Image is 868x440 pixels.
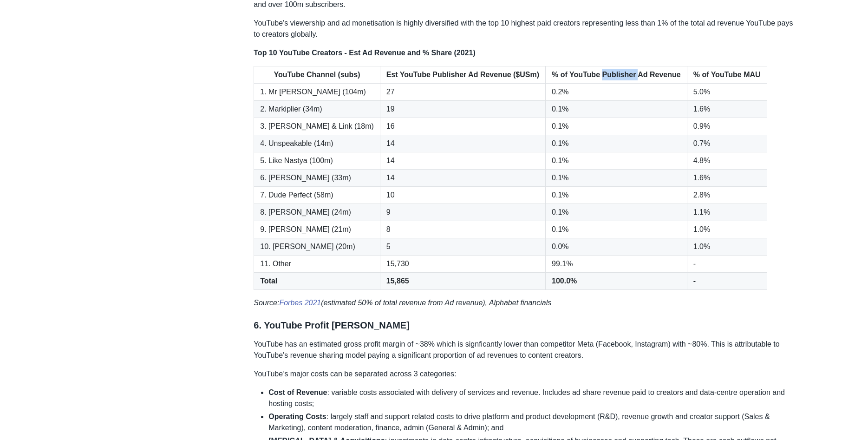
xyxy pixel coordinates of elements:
td: 10. [PERSON_NAME] (20m) [254,238,380,256]
td: 15,730 [380,256,545,273]
td: 0.7% [687,135,767,152]
th: % of YouTube MAU [687,66,767,84]
td: 1.0% [687,221,767,238]
td: 0.1% [546,187,687,204]
td: 27 [380,84,545,101]
td: 1.0% [687,238,767,256]
th: YouTube Channel (subs) [254,66,380,84]
td: 14 [380,152,545,170]
td: 14 [380,135,545,152]
td: 0.0% [546,238,687,256]
td: 0.1% [546,118,687,135]
td: 5.0% [687,84,767,101]
td: 1.6% [687,101,767,118]
td: - [687,256,767,273]
td: 4.8% [687,152,767,170]
td: 0.9% [687,118,767,135]
td: 5 [380,238,545,256]
td: 0.1% [546,204,687,221]
td: 9. [PERSON_NAME] (21m) [254,221,380,238]
strong: - [693,277,696,285]
td: 8. [PERSON_NAME] (24m) [254,204,380,221]
td: 14 [380,170,545,187]
td: 0.1% [546,170,687,187]
td: 6. [PERSON_NAME] (33m) [254,170,380,187]
td: 0.1% [546,135,687,152]
td: 8 [380,221,545,238]
strong: Operating Costs [268,413,326,420]
td: 7. Dude Perfect (58m) [254,187,380,204]
td: 2.8% [687,187,767,204]
strong: Cost of Revenue [268,388,327,396]
td: 99.1% [546,256,687,273]
p: YouTube's viewership and ad monetisation is highly diversified with the top 10 highest paid creat... [254,18,795,40]
td: 16 [380,118,545,135]
td: 1.6% [687,170,767,187]
p: YouTube’s major costs can be separated across 3 categories: [254,368,795,380]
td: 2. Markiplier (34m) [254,101,380,118]
strong: Total [260,277,277,285]
td: 5. Like Nastya (100m) [254,152,380,170]
li: : largely staff and support related costs to drive platform and product development (R&D), revenu... [268,411,795,433]
td: 9 [380,204,545,221]
p: YouTube has an estimated gross profit margin of ~38% which is signficantly lower than competitor ... [254,339,795,361]
h3: 6. YouTube Profit [PERSON_NAME] [254,320,795,331]
td: 3. [PERSON_NAME] & Link (18m) [254,118,380,135]
strong: 15,865 [386,277,409,285]
th: % of YouTube Publisher Ad Revenue [546,66,687,84]
strong: Top 10 YouTube Creators - Est Ad Revenue and % Share (2021) [254,49,475,57]
th: Est YouTube Publisher Ad Revenue ($USm) [380,66,545,84]
td: 0.1% [546,152,687,170]
td: 0.2% [546,84,687,101]
li: : variable costs associated with delivery of services and revenue. Includes ad share revenue paid... [268,387,795,409]
td: 0.1% [546,101,687,118]
td: 0.1% [546,221,687,238]
td: 19 [380,101,545,118]
td: 1. Mr [PERSON_NAME] (104m) [254,84,380,101]
td: 10 [380,187,545,204]
a: Forbes 2021 [279,299,321,307]
td: 4. Unspeakable (14m) [254,135,380,152]
td: 1.1% [687,204,767,221]
td: 11. Other [254,256,380,273]
em: Source: (estimated 50% of total revenue from Ad revenue), Alphabet financials [254,299,551,307]
strong: 100.0% [552,277,577,285]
